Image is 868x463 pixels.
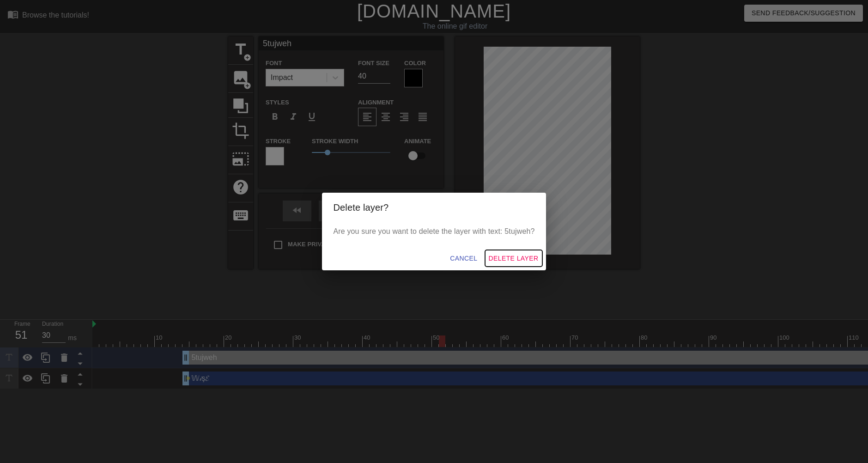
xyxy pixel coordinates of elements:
[446,250,481,267] button: Cancel
[485,250,542,267] button: Delete Layer
[333,200,534,215] h2: Delete layer?
[333,226,534,237] p: Are you sure you want to delete the layer with text: 5tujweh?
[450,253,477,264] span: Cancel
[489,253,539,264] span: Delete Layer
